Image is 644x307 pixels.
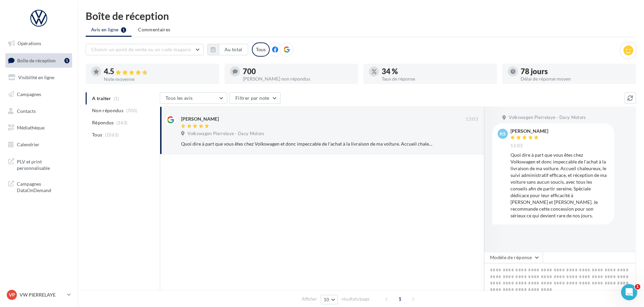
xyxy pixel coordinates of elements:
a: Campagnes [4,87,74,101]
a: Boîte de réception1 [4,53,74,68]
span: Campagnes [17,91,41,97]
p: VW PIERRELAYE [20,291,64,298]
a: PLV et print personnalisable [4,154,74,174]
button: Au total [207,44,248,55]
button: Filtrer par note [230,92,281,104]
button: 10 [321,295,338,304]
div: Note moyenne [104,77,214,82]
div: 78 jours [521,68,631,75]
span: (363) [116,120,128,125]
span: Volkswagen Pierrelaye - Dacy Motors [509,115,586,121]
span: Volkswagen Pierrelaye - Dacy Motors [187,131,264,137]
span: 1 [394,294,405,304]
button: Choisir un point de vente ou un code magasin [86,44,204,55]
span: Répondus [92,119,114,126]
button: Au total [219,44,248,55]
span: Tous [92,131,102,138]
span: PLV et print personnalisable [17,157,69,172]
a: Visibilité en ligne [4,70,74,85]
span: 1 [635,284,640,289]
span: Tous les avis [166,95,193,101]
div: Tous [252,42,270,57]
span: Médiathèque [17,125,45,130]
span: 13:03 [466,116,478,122]
div: 700 [243,68,353,75]
a: Contacts [4,104,74,118]
span: Opérations [18,40,41,46]
div: Quoi dire à part que vous êtes chez Volkswagen et donc impeccable de l'achat à la livraison de ma... [181,141,434,147]
span: résultats/page [342,296,370,302]
span: Choisir un point de vente ou un code magasin [91,47,191,52]
iframe: Intercom live chat [621,284,637,300]
div: Délai de réponse moyen [521,76,631,81]
span: Calendrier [17,142,39,147]
div: [PERSON_NAME] non répondus [243,76,353,81]
div: 34 % [382,68,492,75]
a: Calendrier [4,137,74,152]
a: Campagnes DataOnDemand [4,177,74,196]
button: Tous les avis [160,92,227,104]
span: (1063) [105,132,119,137]
span: Commentaires [138,26,170,33]
div: 1 [64,58,69,63]
span: Afficher [302,296,317,302]
span: KS [500,130,506,137]
span: 10 [324,297,329,302]
div: Taux de réponse [382,76,492,81]
span: 13:03 [510,143,523,149]
span: Campagnes DataOnDemand [17,179,69,194]
a: Médiathèque [4,121,74,135]
button: Modèle de réponse [484,252,543,263]
a: Opérations [4,36,74,51]
div: 4.5 [104,68,214,75]
span: Contacts [17,108,36,114]
div: Boîte de réception [86,11,636,21]
div: [PERSON_NAME] [510,129,548,133]
div: Quoi dire à part que vous êtes chez Volkswagen et donc impeccable de l'achat à la livraison de ma... [510,152,609,219]
span: VP [9,291,15,298]
a: VP VW PIERRELAYE [5,288,72,301]
span: Boîte de réception [17,57,56,63]
span: Visibilité en ligne [18,74,54,80]
span: Non répondus [92,107,123,114]
div: [PERSON_NAME] [181,116,219,122]
span: (700) [126,108,138,113]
